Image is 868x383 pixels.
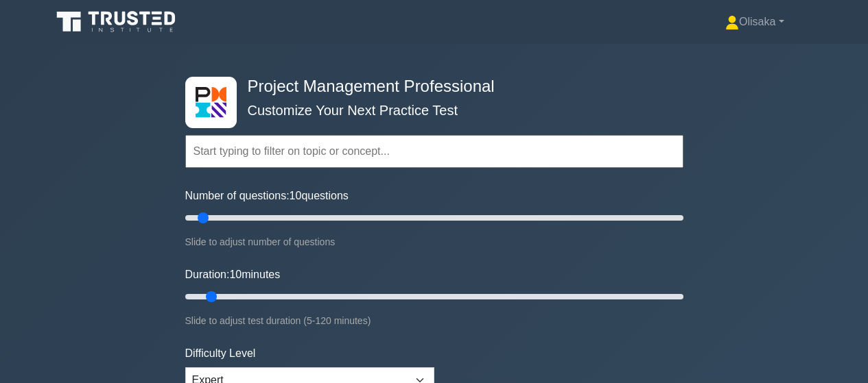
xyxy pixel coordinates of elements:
input: Start typing to filter on topic or concept... [185,135,683,168]
label: Number of questions: questions [185,188,349,204]
div: Slide to adjust test duration (5-120 minutes) [185,312,683,329]
a: Olisaka [692,8,817,36]
h4: Project Management Professional [242,77,616,97]
span: 10 [290,190,302,201]
label: Difficulty Level [185,345,256,362]
span: 10 [229,269,242,280]
div: Slide to adjust number of questions [185,234,683,250]
label: Duration: minutes [185,267,281,283]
